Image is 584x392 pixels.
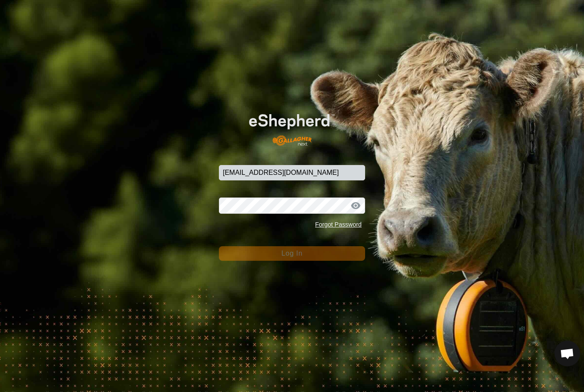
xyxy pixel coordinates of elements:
[281,250,302,257] span: Log In
[219,165,365,180] input: Email Address
[555,341,580,366] div: Open chat
[315,221,362,228] a: Forgot Password
[219,246,365,261] button: Log In
[233,102,350,151] img: E-shepherd Logo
